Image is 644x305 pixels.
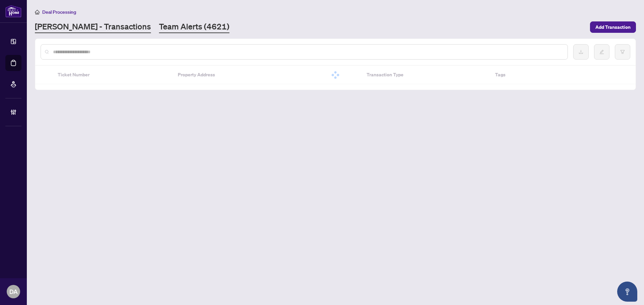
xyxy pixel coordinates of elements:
[617,282,637,302] button: Open asap
[42,9,76,15] span: Deal Processing
[35,10,40,14] span: home
[615,44,630,60] button: filter
[573,44,589,60] button: download
[594,44,609,60] button: edit
[35,21,151,33] a: [PERSON_NAME] - Transactions
[159,21,229,33] a: Team Alerts (4621)
[5,5,21,17] img: logo
[9,287,18,296] span: DA
[590,21,636,33] button: Add Transaction
[595,22,631,32] span: Add Transaction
